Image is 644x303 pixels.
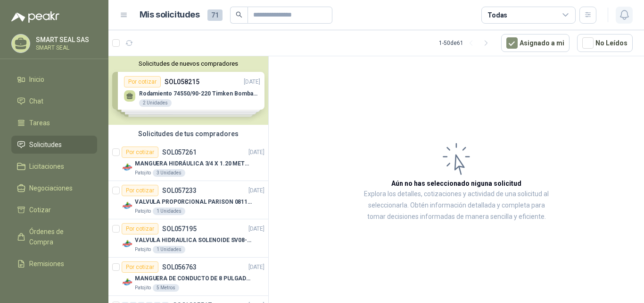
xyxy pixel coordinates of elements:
p: [DATE] [248,148,264,157]
a: Negociaciones [11,179,97,197]
p: MANGUERA HIDRÁULICA 3/4 X 1.20 METROS DE LONGITUD HR-HR-ACOPLADA [135,159,252,168]
a: Cotizar [11,201,97,219]
a: Por cotizarSOL057261[DATE] Company LogoMANGUERA HIDRÁULICA 3/4 X 1.20 METROS DE LONGITUD HR-HR-AC... [108,143,268,181]
p: SOL057195 [162,225,197,232]
p: VALVULA HIDRAULICA SOLENOIDE SV08-20 REF : SV08-3B-N-24DC-DG NORMALMENTE CERRADA [135,236,252,245]
p: MANGUERA DE CONDUCTO DE 8 PULGADAS DE ALAMBRE DE ACERO PU [135,274,252,283]
a: Tareas [11,114,97,132]
a: Licitaciones [11,157,97,175]
a: Inicio [11,70,97,88]
a: Remisiones [11,255,97,273]
a: Chat [11,92,97,110]
div: Solicitudes de tus compradores [108,125,268,143]
span: Negociaciones [29,183,73,193]
img: Company Logo [122,277,133,288]
div: 1 Unidades [153,208,185,215]
img: Company Logo [122,238,133,250]
h1: Mis solicitudes [140,8,200,22]
p: [DATE] [248,225,264,234]
div: Por cotizar [122,185,158,196]
div: Por cotizar [122,261,158,273]
p: Patojito [135,246,151,253]
p: Explora los detalles, cotizaciones y actividad de una solicitud al seleccionarla. Obtén informaci... [363,189,550,223]
p: SMART SEAL [36,45,95,51]
a: Solicitudes [11,136,97,154]
img: Company Logo [122,162,133,173]
p: Patojito [135,208,151,215]
span: 71 [207,9,223,21]
p: [DATE] [248,186,264,195]
span: Remisiones [29,259,64,269]
div: Solicitudes de nuevos compradoresPor cotizarSOL058215[DATE] Rodamiento 74550/90-220 Timken BombaV... [108,56,268,125]
a: Por cotizarSOL057195[DATE] Company LogoVALVULA HIDRAULICA SOLENOIDE SV08-20 REF : SV08-3B-N-24DC-... [108,219,268,258]
p: SOL057261 [162,149,197,156]
a: Configuración [11,277,97,294]
a: Por cotizarSOL057233[DATE] Company LogoVALVULA PROPORCIONAL PARISON 0811404612 / 4WRPEH6C4 REXROT... [108,181,268,219]
button: No Leídos [577,34,633,52]
span: Tareas [29,118,50,128]
p: SOL056763 [162,264,197,270]
span: Chat [29,96,43,106]
div: Por cotizar [122,223,158,234]
p: [DATE] [248,263,264,272]
span: search [236,11,242,18]
div: 3 Unidades [153,169,185,177]
span: Órdenes de Compra [29,226,88,247]
div: Todas [487,10,507,20]
p: Patojito [135,169,151,177]
span: Cotizar [29,205,51,215]
div: 5 Metros [153,284,179,292]
div: 1 Unidades [153,246,185,253]
div: Por cotizar [122,147,158,158]
div: 1 - 50 de 61 [439,35,494,51]
a: Por cotizarSOL056763[DATE] Company LogoMANGUERA DE CONDUCTO DE 8 PULGADAS DE ALAMBRE DE ACERO PUP... [108,258,268,296]
span: Licitaciones [29,161,64,172]
p: SMART SEAL SAS [36,36,95,43]
span: Inicio [29,74,44,85]
img: Company Logo [122,200,133,211]
img: Logo peakr [11,11,59,23]
a: Órdenes de Compra [11,223,97,251]
p: VALVULA PROPORCIONAL PARISON 0811404612 / 4WRPEH6C4 REXROTH [135,198,252,207]
p: Patojito [135,284,151,292]
button: Solicitudes de nuevos compradores [112,60,264,67]
button: Asignado a mi [501,34,570,52]
h3: Aún no has seleccionado niguna solicitud [391,178,521,189]
span: Solicitudes [29,139,62,150]
p: SOL057233 [162,187,197,194]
